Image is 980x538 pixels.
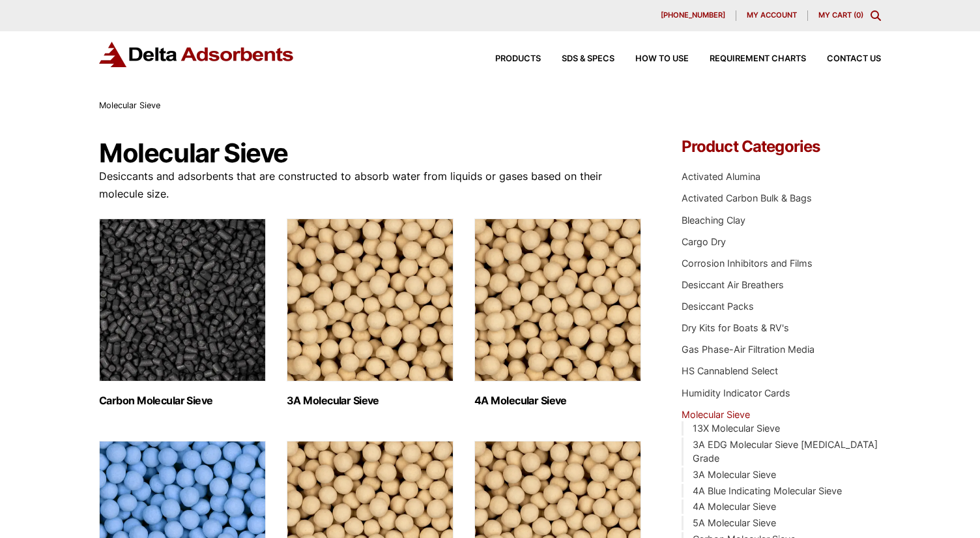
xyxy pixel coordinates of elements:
a: Visit product category Carbon Molecular Sieve [99,218,266,407]
span: Products [495,55,541,63]
span: Contact Us [827,55,881,63]
a: Requirement Charts [689,55,806,63]
p: Desiccants and adsorbents that are constructed to absorb water from liquids or gases based on the... [99,168,642,203]
a: Contact Us [806,55,881,63]
img: 3A Molecular Sieve [287,218,454,381]
span: 0 [856,10,861,20]
h2: 3A Molecular Sieve [287,395,454,407]
a: Cargo Dry [682,236,726,247]
a: Gas Phase-Air Filtration Media [682,344,814,355]
a: Desiccant Air Breathers [682,279,784,290]
span: Requirement Charts [710,55,806,63]
a: SDS & SPECS [541,55,614,63]
a: How to Use [614,55,689,63]
span: SDS & SPECS [562,55,614,63]
a: 4A Molecular Sieve [693,501,776,512]
span: Molecular Sieve [99,100,160,110]
a: Activated Alumina [682,171,760,182]
a: HS Cannablend Select [682,365,778,376]
a: Bleaching Clay [682,215,745,226]
h2: 4A Molecular Sieve [474,395,641,407]
a: Desiccant Packs [682,301,754,312]
a: [PHONE_NUMBER] [650,10,736,21]
a: Visit product category 3A Molecular Sieve [287,218,454,407]
img: Carbon Molecular Sieve [99,218,266,381]
span: How to Use [635,55,689,63]
a: My account [736,10,808,21]
a: Corrosion Inhibitors and Films [682,258,813,269]
a: 5A Molecular Sieve [693,517,776,528]
a: Activated Carbon Bulk & Bags [682,192,812,203]
a: My Cart (0) [818,10,863,20]
h2: Carbon Molecular Sieve [99,395,266,407]
span: My account [747,12,797,19]
a: 13X Molecular Sieve [693,423,780,434]
h4: Product Categories [682,139,881,155]
div: Toggle Modal Content [871,10,881,21]
img: 4A Molecular Sieve [474,218,641,381]
a: Visit product category 4A Molecular Sieve [474,218,641,407]
span: [PHONE_NUMBER] [661,12,725,19]
a: 3A EDG Molecular Sieve [MEDICAL_DATA] Grade [693,439,878,464]
h1: Molecular Sieve [99,139,642,168]
a: Molecular Sieve [682,409,750,420]
a: 4A Blue Indicating Molecular Sieve [693,485,842,496]
a: Products [474,55,541,63]
a: 3A Molecular Sieve [693,469,776,480]
a: Humidity Indicator Cards [682,387,790,398]
img: Delta Adsorbents [99,42,295,67]
a: Dry Kits for Boats & RV's [682,322,789,333]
